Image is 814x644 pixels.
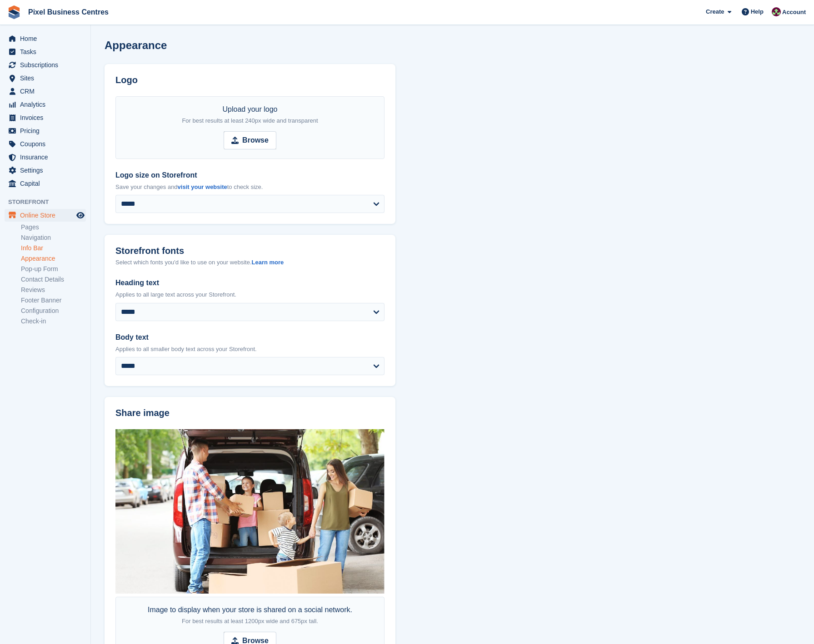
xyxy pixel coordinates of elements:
label: Logo size on Storefront [115,170,385,181]
span: Account [782,8,806,17]
h1: Appearance [105,39,167,51]
span: Create [706,7,724,16]
h2: Logo [115,75,385,85]
span: For best results at least 1200px wide and 675px tall. [182,618,318,624]
a: visit your website [178,183,227,190]
a: menu [5,59,86,71]
span: Invoices [20,111,75,124]
input: Browse [224,131,276,149]
div: Image to display when your store is shared on a social network. [148,604,352,626]
span: Home [20,32,75,45]
a: Learn more [251,259,284,266]
a: menu [5,164,86,177]
h2: Share image [115,408,385,418]
a: menu [5,209,86,222]
a: menu [5,72,86,84]
a: Pixel Business Centres [25,5,112,20]
img: stora-icon-8386f47178a22dfd0bd8f6a31ec36ba5ce8667c1dd55bd0f319d3a0aa187defe.svg [7,5,21,19]
label: Body text [115,332,385,343]
span: For best results at least 240px wide and transparent [182,117,318,124]
a: menu [5,111,86,124]
span: Storefront [8,198,90,207]
a: menu [5,98,86,111]
a: Preview store [75,210,86,221]
p: Save your changes and to check size. [115,183,385,192]
span: Pricing [20,124,75,137]
a: menu [5,85,86,98]
span: CRM [20,85,75,98]
label: Heading text [115,277,385,288]
img: Pixel%20Business%20Centres-social.jpg [115,429,385,594]
a: menu [5,124,86,137]
a: Pages [21,223,86,232]
a: Contact Details [21,275,86,284]
a: Navigation [21,233,86,242]
span: Help [751,7,764,16]
a: Pop-up Form [21,265,86,273]
a: Reviews [21,286,86,294]
a: Info Bar [21,244,86,253]
h2: Storefront fonts [115,246,184,256]
span: Insurance [20,151,75,163]
p: Applies to all large text across your Storefront. [115,290,385,299]
a: menu [5,45,86,58]
span: Capital [20,177,75,190]
span: Settings [20,164,75,177]
span: Sites [20,72,75,84]
a: Configuration [21,307,86,315]
span: Analytics [20,98,75,111]
div: Upload your logo [182,104,318,126]
a: Appearance [21,254,86,263]
a: menu [5,32,86,45]
span: Coupons [20,138,75,150]
a: menu [5,138,86,150]
a: Check-in [21,317,86,326]
p: Applies to all smaller body text across your Storefront. [115,345,385,354]
a: Footer Banner [21,296,86,305]
div: Select which fonts you'd like to use on your website. [115,258,385,267]
span: Tasks [20,45,75,58]
a: menu [5,151,86,163]
strong: Browse [242,135,269,146]
a: menu [5,177,86,190]
img: Nick Brett [772,7,781,16]
span: Online Store [20,209,75,222]
span: Subscriptions [20,59,75,71]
